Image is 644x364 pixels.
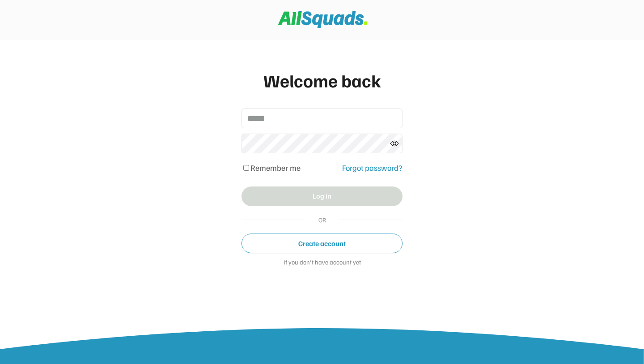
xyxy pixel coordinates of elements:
[250,163,301,173] label: Remember me
[241,186,402,206] button: Log in
[278,11,368,28] img: Squad%20Logo.svg
[241,234,402,253] button: Create account
[241,70,402,91] div: Welcome back
[314,215,330,225] div: OR
[241,259,402,268] div: If you don't have account yet
[342,162,402,174] div: Forgot password?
